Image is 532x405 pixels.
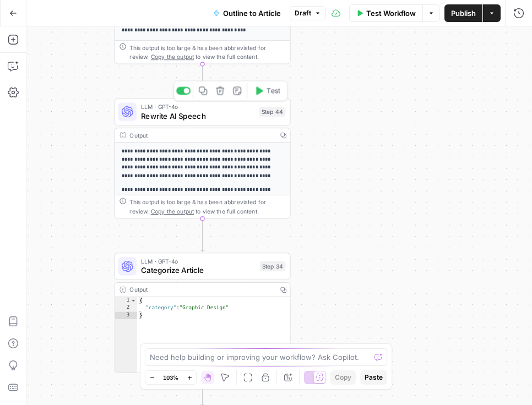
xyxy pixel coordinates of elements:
span: Copy the output [151,208,194,215]
div: Output [129,130,273,140]
span: Test [267,86,280,96]
span: Copy [335,373,351,382]
div: This output is too large & has been abbreviated for review. to view the full content. [129,198,285,216]
div: 1 [115,297,137,304]
span: Publish [451,8,476,19]
div: LLM · GPT-4oCategorize ArticleStep 34Output{ "category":"Graphic Design"} [115,253,291,373]
div: Step 34 [260,261,285,272]
span: Paste [365,373,383,382]
span: 103% [163,373,178,382]
button: Copy [330,370,356,385]
button: Test [249,84,285,98]
span: Copy the output [151,53,194,60]
button: Test Workflow [349,4,422,22]
span: Test Workflow [366,8,416,19]
span: Categorize Article [141,265,256,276]
g: Edge from step_44 to step_34 [200,218,204,251]
button: Paste [360,370,387,385]
div: 3 [115,312,137,319]
span: Toggle code folding, rows 1 through 3 [130,297,136,304]
button: Publish [444,4,482,22]
button: Draft [290,6,326,20]
span: Draft [295,8,311,18]
div: Output [129,285,273,294]
div: 2 [115,304,137,311]
span: LLM · GPT-4o [141,256,256,266]
div: This output is too large & has been abbreviated for review. to view the full content. [129,43,285,61]
span: Outline to Article [223,8,281,19]
span: Rewrite AI Speech [141,110,254,122]
span: LLM · GPT-4o [141,102,254,112]
div: Step 44 [259,107,285,117]
button: Outline to Article [207,4,287,22]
